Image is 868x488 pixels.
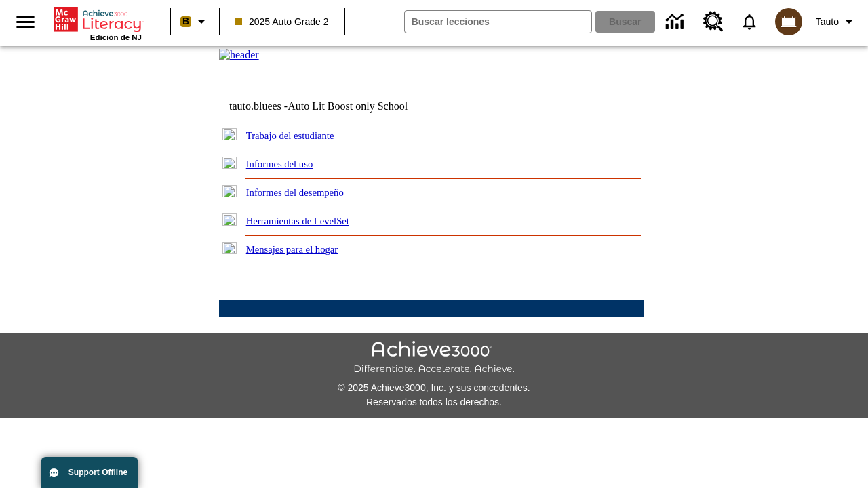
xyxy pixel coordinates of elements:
[222,185,237,197] img: plus.gif
[182,13,189,30] span: B
[405,11,591,33] input: Buscar campo
[235,15,329,29] span: 2025 Auto Grade 2
[767,4,810,39] button: Escoja un nuevo avatar
[5,2,45,42] button: Abrir el menú lateral
[732,4,767,39] a: Notificaciones
[229,100,479,113] td: tauto.bluees -
[695,3,732,40] a: Centro de recursos, Se abrirá en una pestaña nueva.
[219,49,259,61] img: header
[353,341,515,375] img: Achieve3000 Differentiate Accelerate Achieve
[41,457,138,488] button: Support Offline
[246,244,338,255] a: Mensajes para el hogar
[658,3,695,41] a: Centro de información
[222,128,237,140] img: plus.gif
[246,187,344,198] a: Informes del desempeño
[68,468,127,477] span: Support Offline
[288,100,408,112] nobr: Auto Lit Boost only School
[222,242,237,254] img: plus.gif
[246,130,334,141] a: Trabajo del estudiante
[246,216,349,226] a: Herramientas de LevelSet
[775,8,802,35] img: avatar image
[810,9,863,34] button: Perfil/Configuración
[246,159,313,169] a: Informes del uso
[222,157,237,169] img: plus.gif
[90,33,142,41] span: Edición de NJ
[54,5,142,41] div: Portada
[175,9,215,34] button: Boost El color de la clase es anaranjado claro. Cambiar el color de la clase.
[816,15,839,29] span: Tauto
[222,213,237,226] img: plus.gif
